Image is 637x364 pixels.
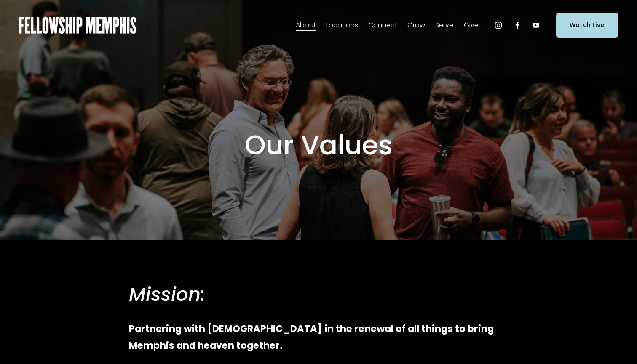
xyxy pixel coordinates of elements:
span: Serve [435,19,453,32]
span: Locations [326,19,358,32]
a: Facebook [513,21,522,29]
span: About [296,19,316,32]
span: Grow [407,19,425,32]
h1: Our Values [129,129,508,162]
a: YouTube [532,21,540,29]
a: Instagram [494,21,503,29]
a: folder dropdown [435,19,453,32]
a: folder dropdown [326,19,358,32]
a: Watch Live [556,13,618,37]
span: Connect [368,19,397,32]
a: folder dropdown [296,19,316,32]
a: folder dropdown [368,19,397,32]
span: Give [464,19,479,32]
a: folder dropdown [464,19,479,32]
em: Mission: [129,281,205,308]
a: folder dropdown [407,19,425,32]
img: Fellowship Memphis [19,17,136,34]
strong: Partnering with [DEMOGRAPHIC_DATA] in the renewal of all things to bring Memphis and heaven toget... [129,322,496,352]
